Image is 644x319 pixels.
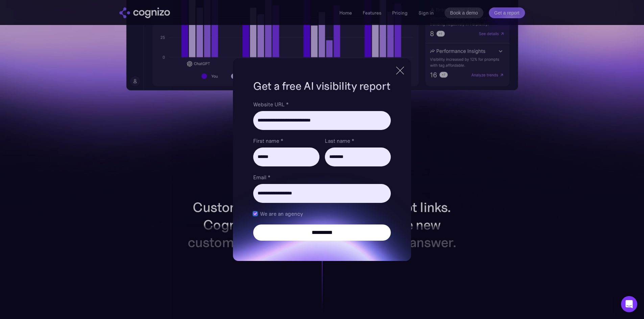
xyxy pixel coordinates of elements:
[260,210,303,218] span: We are an agency
[253,173,390,181] label: Email *
[253,79,390,94] h1: Get a free AI visibility report
[621,296,637,312] div: Open Intercom Messenger
[253,137,319,145] label: First name *
[325,137,391,145] label: Last name *
[253,100,390,108] label: Website URL *
[253,100,390,241] form: Brand Report Form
